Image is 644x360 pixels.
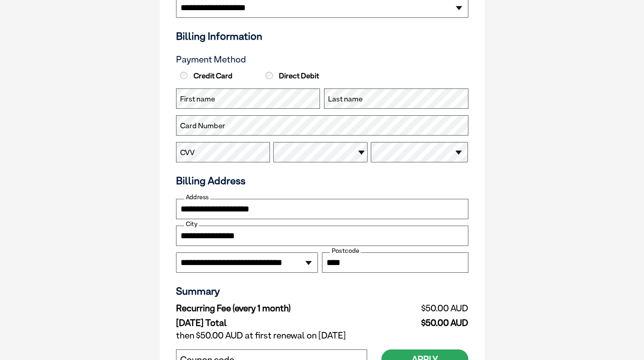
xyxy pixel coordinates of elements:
[176,316,382,328] td: [DATE] Total
[180,94,215,104] label: First name
[330,247,361,254] label: Postcode
[180,147,195,158] label: CVV
[178,71,262,80] label: Credit Card
[176,285,468,297] h3: Summary
[381,301,468,316] td: $50.00 AUD
[180,121,225,131] label: Card Number
[176,30,468,42] h3: Billing Information
[184,194,210,201] label: Address
[176,175,468,187] h3: Billing Address
[176,301,382,316] td: Recurring Fee (every 1 month)
[180,72,187,79] input: Credit Card
[176,54,468,65] h3: Payment Method
[184,220,199,228] label: City
[381,316,468,328] td: $50.00 AUD
[176,328,468,343] td: then $50.00 AUD at first renewal on [DATE]
[263,71,347,80] label: Direct Debit
[328,94,363,104] label: Last name
[265,72,273,79] input: Direct Debit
